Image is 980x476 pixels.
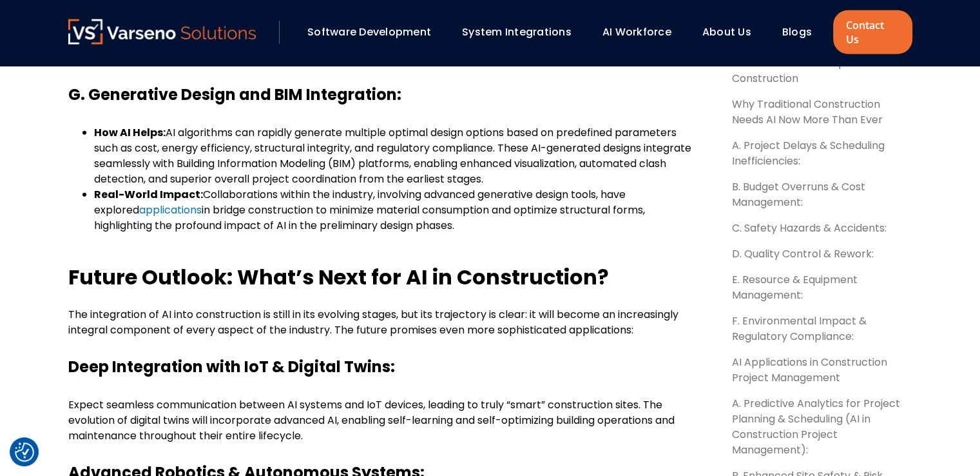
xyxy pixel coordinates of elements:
span: The integration of AI into construction is still in its evolving stages, but its trajectory is cl... [68,307,678,337]
img: Varseno Solutions – Product Engineering & IT Services [68,19,256,45]
a: Contact Us [833,10,912,54]
b: Deep Integration with IoT & Digital Twins: [68,356,395,377]
b: Future Outlook: What’s Next for AI in Construction? [68,263,609,292]
a: The Current Landscape of AI in Construction [716,55,912,86]
span: Collaborations within the industry, involving advanced generative design tools, have explored [94,187,626,217]
a: A. Project Delays & Scheduling Inefficiencies: [716,138,912,169]
a: System Integrations [462,25,572,39]
a: C. Safety Hazards & Accidents: [716,221,912,236]
span: AI algorithms can rapidly generate multiple optimal design options based on predefined parameters... [94,125,691,186]
a: Varseno Solutions – Product Engineering & IT Services [68,19,256,45]
a: Software Development [307,25,431,39]
a: AI Applications in Construction Project Management [716,355,912,386]
a: F. Environmental Impact & Regulatory Compliance: [716,313,912,344]
img: Revisit consent button [15,442,34,462]
div: System Integrations [456,21,590,43]
button: Cookie Settings [15,442,34,462]
b: Real-World Impact: [94,187,203,202]
a: applications [139,203,202,217]
a: About Us [702,25,751,39]
span: Expect seamless communication between AI systems and IoT devices, leading to truly “smart” constr... [68,397,675,443]
a: Blogs [782,25,812,39]
div: About Us [696,21,769,43]
a: A. Predictive Analytics for Project Planning & Scheduling (AI in Construction Project Management): [716,396,912,458]
a: Why Traditional Construction Needs AI Now More Than Ever [716,97,912,128]
a: E. Resource & Equipment Management: [716,272,912,303]
span: in bridge construction to minimize material consumption and optimize structural forms, highlighti... [94,203,645,233]
div: Software Development [301,21,449,43]
div: Blogs [776,21,830,43]
div: AI Workforce [596,21,689,43]
a: D. Quality Control & Rework: [716,246,912,262]
b: How AI Helps: [94,125,166,140]
a: B. Budget Overruns & Cost Management: [716,179,912,210]
b: G. Generative Design and BIM Integration: [68,84,401,105]
a: AI Workforce [602,25,671,39]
